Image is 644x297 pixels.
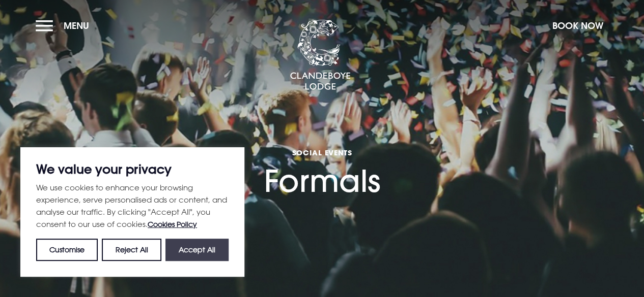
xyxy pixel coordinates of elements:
span: Social Events [264,148,380,157]
span: Menu [64,20,89,31]
p: We use cookies to enhance your browsing experience, serve personalised ads or content, and analys... [36,181,229,230]
div: We value your privacy [20,147,244,277]
button: Accept All [165,239,229,261]
h1: Formals [264,111,380,199]
a: Cookies Policy [148,220,197,228]
button: Reject All [102,239,161,261]
button: Book Now [547,15,608,37]
button: Menu [36,15,94,37]
img: Clandeboye Lodge [290,20,351,91]
button: Customise [36,239,98,261]
p: We value your privacy [36,163,229,175]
